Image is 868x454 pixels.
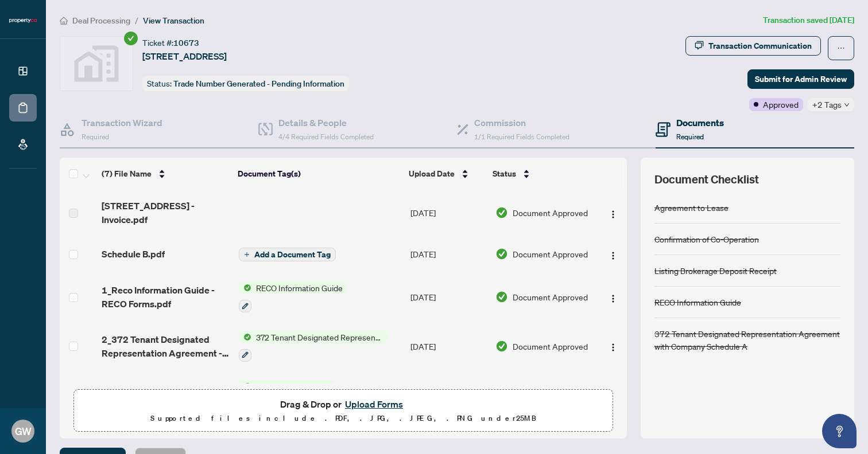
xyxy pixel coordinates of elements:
span: ellipsis [837,44,845,52]
span: Document Approved [513,248,588,260]
button: Submit for Admin Review [747,69,854,89]
p: Supported files include .PDF, .JPG, .JPEG, .PNG under 25 MB [81,412,606,425]
span: Submit for Admin Review [755,70,847,88]
img: logo [9,17,37,24]
img: Document Status [495,340,508,353]
div: Ticket #: [142,36,199,49]
span: Approved [763,98,799,111]
span: 1/1 Required Fields Completed [474,132,569,141]
img: Status Icon [239,281,251,294]
img: svg%3e [60,37,133,91]
img: Document Status [495,206,508,219]
article: Transaction saved [DATE] [763,14,854,27]
span: 2_372 Tenant Designated Representation Agreement - PropTx-[PERSON_NAME].pdf [102,332,230,360]
div: Listing Brokerage Deposit Receipt [654,264,777,277]
img: Status Icon [239,331,251,343]
button: Transaction Communication [685,36,821,56]
button: Upload Forms [342,397,406,412]
div: Transaction Communication [708,37,812,55]
span: Status [493,167,516,180]
div: 372 Tenant Designated Representation Agreement with Company Schedule A [654,327,840,353]
span: Required [676,132,704,141]
button: Status Icon372 Tenant Designated Representation Agreement with Company Schedule A [239,331,387,362]
span: Document Approved [513,340,588,353]
span: GW [15,423,32,439]
img: Logo [609,251,618,260]
button: Logo [604,337,622,355]
span: Document Checklist [654,171,759,187]
td: [DATE] [406,272,491,322]
span: [STREET_ADDRESS] - Invoice.pdf [102,199,230,226]
span: 372 Tenant Designated Representation Agreement with Company Schedule A [251,331,387,343]
span: Upload Date [409,167,455,180]
button: Logo [604,245,622,263]
h4: Documents [676,116,724,130]
span: Agreement to Lease [251,380,335,393]
td: [DATE] [406,236,491,272]
button: Add a Document Tag [239,247,336,262]
span: Drag & Drop or [280,397,406,412]
td: [DATE] [406,190,491,236]
span: Drag & Drop orUpload FormsSupported files include .PDF, .JPG, .JPEG, .PNG under25MB [74,390,613,432]
td: [DATE] [406,322,491,371]
span: Document Approved [513,291,588,303]
th: Document Tag(s) [233,158,404,190]
th: Upload Date [404,158,489,190]
span: Trade Number Generated - Pending Information [173,79,344,89]
button: Status IconRECO Information Guide [239,281,347,312]
h4: Commission [474,116,569,130]
span: Required [82,132,109,141]
img: Logo [609,294,618,303]
h4: Transaction Wizard [82,116,162,130]
li: / [135,14,138,27]
span: +2 Tags [812,98,842,111]
span: home [60,17,68,25]
span: down [844,102,850,108]
span: check-circle [124,32,138,45]
th: Status [488,158,594,190]
h4: Details & People [278,116,374,130]
img: Status Icon [239,380,251,393]
span: RECO Information Guide [251,281,347,294]
span: 4/4 Required Fields Completed [278,132,374,141]
div: RECO Information Guide [654,296,741,308]
span: Schedule B.pdf [102,247,165,261]
span: plus [244,252,250,257]
div: Status: [142,76,349,91]
button: Logo [604,203,622,222]
img: Logo [609,210,618,219]
button: Open asap [822,414,857,448]
span: 10673 [173,38,199,48]
span: Document Approved [513,206,588,219]
img: Document Status [495,291,508,303]
span: [STREET_ADDRESS] [142,49,227,63]
button: Add a Document Tag [239,248,336,261]
img: Logo [609,343,618,352]
img: Document Status [495,248,508,260]
td: [DATE] [406,371,491,420]
button: Logo [604,288,622,306]
span: Deal Processing [72,15,130,26]
button: Status IconAgreement to Lease [239,380,335,411]
th: (7) File Name [97,158,234,190]
span: View Transaction [143,15,204,26]
span: Add a Document Tag [254,251,331,259]
span: (7) File Name [102,167,152,180]
div: Agreement to Lease [654,201,728,214]
div: Confirmation of Co-Operation [654,233,759,245]
span: 1_Reco Information Guide - RECO Forms.pdf [102,283,230,311]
